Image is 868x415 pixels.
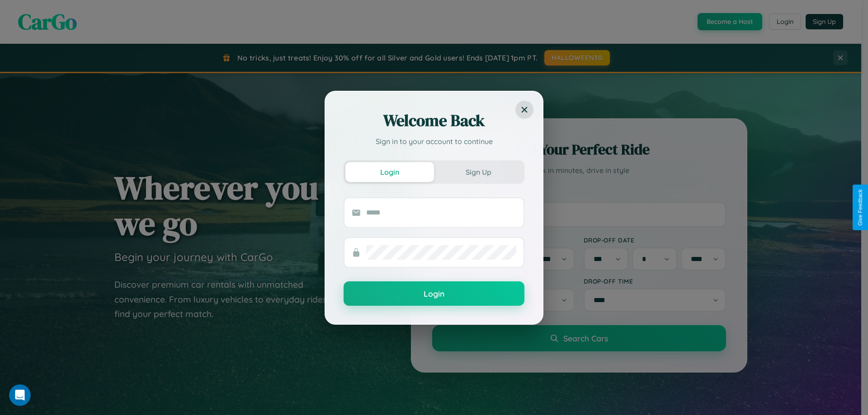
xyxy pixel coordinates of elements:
[344,136,524,147] p: Sign in to your account to continue
[9,384,31,406] iframe: Intercom live chat
[344,110,524,131] h2: Welcome Back
[344,281,524,306] button: Login
[345,162,434,182] button: Login
[434,162,523,182] button: Sign Up
[857,189,863,226] div: Give Feedback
